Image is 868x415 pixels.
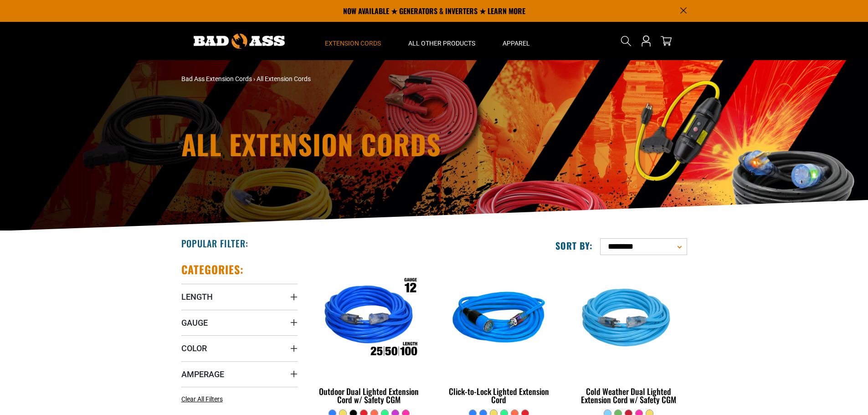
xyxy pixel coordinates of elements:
[311,22,395,60] summary: Extension Cords
[181,74,514,84] nav: breadcrumbs
[257,75,311,82] span: All Extension Cords
[325,39,381,47] span: Extension Cords
[312,267,426,372] img: Outdoor Dual Lighted Extension Cord w/ Safety CGM
[253,75,255,82] span: ›
[311,262,427,409] a: Outdoor Dual Lighted Extension Cord w/ Safety CGM Outdoor Dual Lighted Extension Cord w/ Safety CGM
[555,240,593,251] label: Sort by:
[181,318,208,328] span: Gauge
[181,343,207,354] span: Color
[395,22,489,60] summary: All Other Products
[194,34,285,49] img: Bad Ass Extension Cords
[311,387,427,404] div: Outdoor Dual Lighted Extension Cord w/ Safety CGM
[181,262,244,277] h2: Categories:
[503,39,530,47] span: Apparel
[571,267,686,372] img: Light Blue
[619,34,633,48] summary: Search
[570,387,687,404] div: Cold Weather Dual Lighted Extension Cord w/ Safety CGM
[181,310,298,335] summary: Gauge
[181,130,514,158] h1: All Extension Cords
[570,262,687,409] a: Light Blue Cold Weather Dual Lighted Extension Cord w/ Safety CGM
[181,361,298,387] summary: Amperage
[181,335,298,361] summary: Color
[181,75,252,82] a: Bad Ass Extension Cords
[441,387,557,404] div: Click-to-Lock Lighted Extension Cord
[181,395,226,404] a: Clear All Filters
[181,237,248,249] h2: Popular Filter:
[181,395,223,403] span: Clear All Filters
[181,369,224,379] span: Amperage
[181,292,213,302] span: Length
[441,262,557,409] a: blue Click-to-Lock Lighted Extension Cord
[408,39,475,47] span: All Other Products
[442,267,556,372] img: blue
[181,284,298,309] summary: Length
[489,22,544,60] summary: Apparel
